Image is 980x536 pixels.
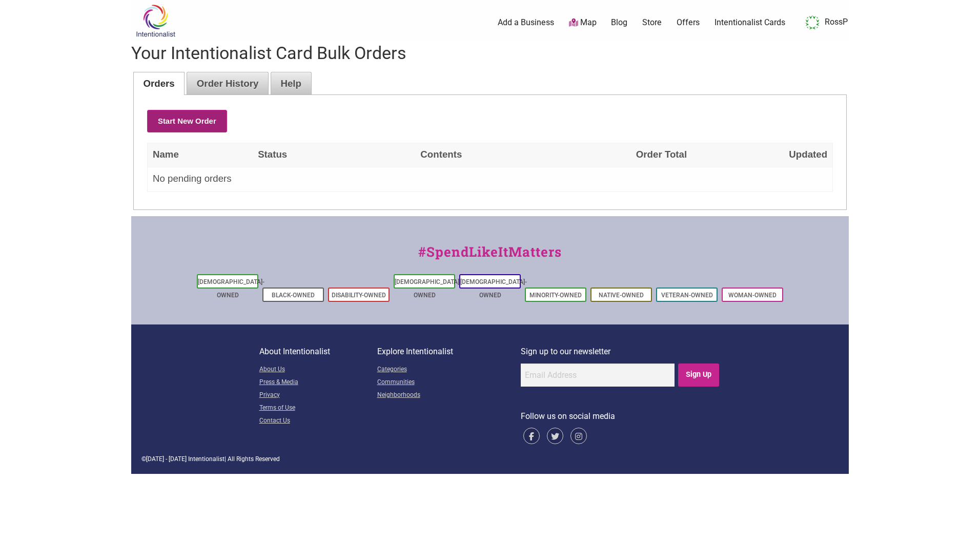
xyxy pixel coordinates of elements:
a: RossP [800,13,848,32]
a: [DEMOGRAPHIC_DATA]-Owned [395,278,461,299]
a: About Us [259,363,377,376]
input: Email Address [521,363,675,387]
a: Help [271,72,311,94]
a: Veteran-Owned [661,292,713,299]
a: Intentionalist Cards [714,17,785,28]
td: No pending orders [147,167,832,192]
a: Store [642,17,662,28]
div: #SpendLikeItMatters [131,242,849,272]
a: Communities [377,376,521,389]
button: Start New Order [147,110,227,132]
a: Offers [677,17,700,28]
a: Native-Owned [599,292,644,299]
a: [DEMOGRAPHIC_DATA]-Owned [198,278,264,299]
p: Explore Intentionalist [377,345,521,358]
a: Woman-Owned [728,292,777,299]
a: Black-Owned [272,292,315,299]
h1: Your Intentionalist Card Bulk Orders [131,41,849,66]
th: Name [147,143,253,167]
a: Add a Business [498,17,554,28]
a: Orders [134,72,185,94]
a: Minority-Owned [529,292,582,299]
th: Updated [692,143,832,167]
p: Sign up to our newsletter [521,345,721,358]
th: Contents [366,143,516,167]
a: Map [569,17,597,29]
a: Neighborhoods [377,389,521,402]
input: Sign Up [678,363,720,387]
div: © | All Rights Reserved [141,454,839,464]
span: Intentionalist [188,455,224,463]
th: Order Total [516,143,692,167]
a: Privacy [259,389,377,402]
a: Order History [187,72,268,94]
a: Press & Media [259,376,377,389]
img: Intentionalist [131,4,180,37]
a: [DEMOGRAPHIC_DATA]-Owned [460,278,527,299]
a: Categories [377,363,521,376]
p: About Intentionalist [259,345,377,358]
th: Status [253,143,366,167]
a: Terms of Use [259,402,377,415]
a: Contact Us [259,415,377,428]
a: Blog [611,17,627,28]
span: [DATE] - [DATE] [146,455,187,463]
a: Disability-Owned [332,292,386,299]
p: Follow us on social media [521,410,721,423]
